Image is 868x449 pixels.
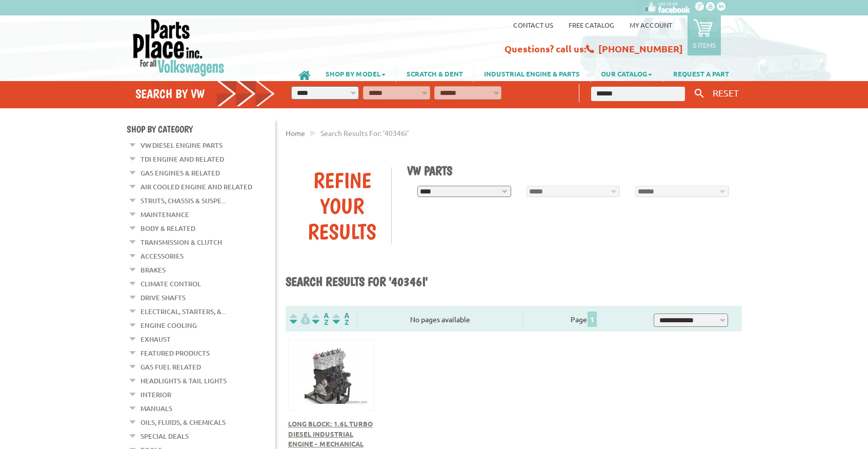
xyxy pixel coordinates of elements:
[588,311,597,327] span: 1
[140,166,220,180] a: Gas Engines & Related
[140,208,189,221] a: Maintenance
[140,416,226,429] a: Oils, Fluids, & Chemicals
[290,313,310,325] img: filterpricelow.svg
[630,21,672,29] a: My Account
[127,124,275,134] h4: Shop By Category
[474,65,590,82] a: INDUSTRIAL ENGINE & PARTS
[693,41,716,49] p: 0 items
[286,128,305,138] a: Home
[331,313,351,325] img: Sort by Sales Rank
[663,65,739,82] a: REQUEST A PART
[140,305,226,318] a: Electrical, Starters, &...
[713,87,739,98] span: RESET
[396,65,473,82] a: SCRATCH & DENT
[140,402,172,415] a: Manuals
[522,310,644,327] div: Page
[692,85,707,102] button: Keyword Search
[315,65,396,82] a: SHOP BY MODEL
[407,163,734,178] h1: VW Parts
[357,314,522,325] div: No pages available
[140,388,171,401] a: Interior
[140,263,166,277] a: Brakes
[140,333,171,346] a: Exhaust
[140,277,201,290] a: Climate Control
[132,18,226,77] img: Parts Place Inc!
[140,360,201,374] a: Gas Fuel Related
[286,274,742,290] h1: Search results for '40346i'
[140,194,226,207] a: Struts, Chassis & Suspe...
[135,86,276,101] h4: Search by VW
[140,180,252,193] a: Air Cooled Engine and Related
[688,15,721,55] a: 0 items
[140,249,184,263] a: Accessories
[140,346,210,360] a: Featured Products
[320,128,409,138] span: Search results for: '40346i'
[140,236,222,249] a: Transmission & Clutch
[140,291,186,304] a: Drive Shafts
[140,139,223,152] a: VW Diesel Engine Parts
[310,313,331,325] img: Sort by Headline
[709,85,743,100] button: RESET
[140,374,227,387] a: Headlights & Tail Lights
[140,319,197,332] a: Engine Cooling
[140,430,189,443] a: Special Deals
[293,167,392,244] div: Refine Your Results
[140,222,195,235] a: Body & Related
[569,21,614,29] a: Free Catalog
[591,65,662,82] a: OUR CATALOG
[513,21,553,29] a: Contact us
[140,152,224,166] a: TDI Engine and Related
